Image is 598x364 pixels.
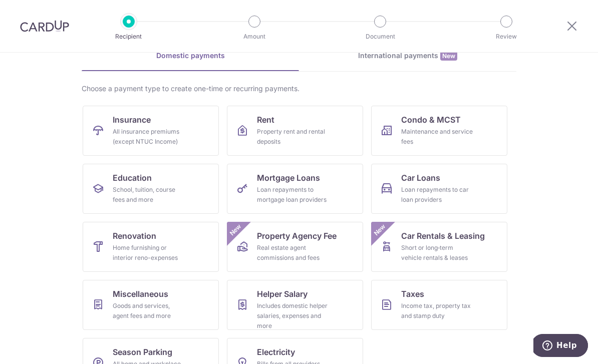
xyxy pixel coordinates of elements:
[20,20,69,32] img: CardUp
[257,127,329,147] div: Property rent and rental deposits
[113,114,151,126] span: Insurance
[257,185,329,205] div: Loan repayments to mortgage loan providers
[83,280,219,330] a: MiscellaneousGoods and services, agent fees and more
[113,346,172,358] span: Season Parking
[113,288,168,300] span: Miscellaneous
[113,243,185,263] div: Home furnishing or interior reno-expenses
[257,172,320,184] span: Mortgage Loans
[257,230,337,242] span: Property Agency Fee
[92,32,166,42] p: Recipient
[372,222,388,238] span: New
[299,51,516,61] div: International payments
[227,222,363,272] a: Property Agency FeeReal estate agent commissions and feesNew
[227,280,363,330] a: Helper SalaryIncludes domestic helper salaries, expenses and more
[469,32,543,42] p: Review
[371,164,507,214] a: Car LoansLoan repayments to car loan providers
[257,243,329,263] div: Real estate agent commissions and fees
[113,185,185,205] div: School, tuition, course fees and more
[23,7,44,16] span: Help
[83,106,219,156] a: InsuranceAll insurance premiums (except NTUC Income)
[257,288,308,300] span: Helper Salary
[371,106,507,156] a: Condo & MCSTMaintenance and service fees
[401,172,440,184] span: Car Loans
[113,172,152,184] span: Education
[83,222,219,272] a: RenovationHome furnishing or interior reno-expenses
[82,84,516,94] div: Choose a payment type to create one-time or recurring payments.
[227,222,244,238] span: New
[227,164,363,214] a: Mortgage LoansLoan repayments to mortgage loan providers
[113,127,185,147] div: All insurance premiums (except NTUC Income)
[440,51,457,61] span: New
[401,185,473,205] div: Loan repayments to car loan providers
[113,301,185,321] div: Goods and services, agent fees and more
[401,288,424,300] span: Taxes
[401,243,473,263] div: Short or long‑term vehicle rentals & leases
[371,280,507,330] a: TaxesIncome tax, property tax and stamp duty
[227,106,363,156] a: RentProperty rent and rental deposits
[533,334,588,359] iframe: Opens a widget where you can find more information
[82,51,299,61] div: Domestic payments
[83,164,219,214] a: EducationSchool, tuition, course fees and more
[401,127,473,147] div: Maintenance and service fees
[113,230,156,242] span: Renovation
[257,114,274,126] span: Rent
[401,301,473,321] div: Income tax, property tax and stamp duty
[257,346,295,358] span: Electricity
[371,222,507,272] a: Car Rentals & LeasingShort or long‑term vehicle rentals & leasesNew
[257,301,329,331] div: Includes domestic helper salaries, expenses and more
[217,32,291,42] p: Amount
[401,114,461,126] span: Condo & MCST
[343,32,417,42] p: Document
[401,230,485,242] span: Car Rentals & Leasing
